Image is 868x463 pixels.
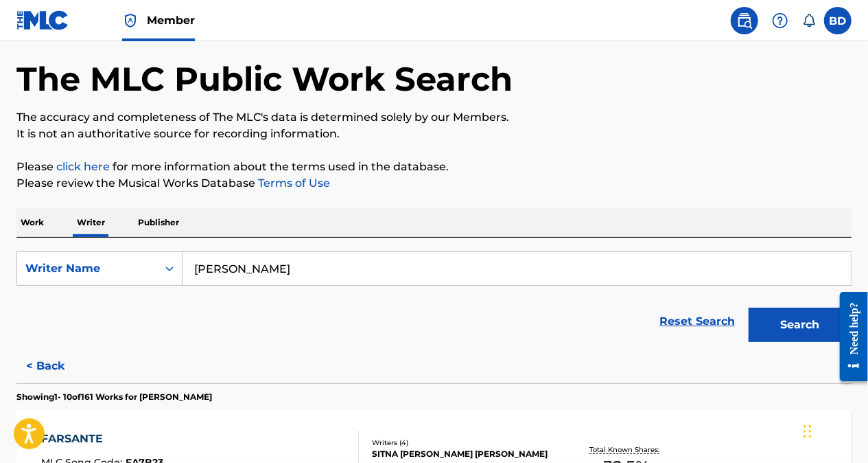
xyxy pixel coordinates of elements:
div: User Menu [824,7,852,34]
p: Please review the Musical Works Database [16,175,852,192]
a: Reset Search [653,306,742,337]
iframe: Chat Widget [799,397,868,463]
a: Public Search [731,7,758,34]
div: Writer Name [25,260,149,277]
p: Showing 1 - 10 of 161 Works for [PERSON_NAME] [16,391,212,403]
iframe: Resource Center [830,282,868,392]
div: FARSANTE [42,431,164,447]
button: Search [749,308,852,342]
form: Search Form [16,251,852,349]
a: Terms of Use [255,177,330,190]
img: help [772,12,788,29]
p: It is not an authoritative source for recording information. [16,126,852,142]
p: Total Known Shares: [590,444,664,455]
span: Member [147,12,195,28]
p: Writer [73,208,109,237]
div: Writers ( 4 ) [372,438,557,448]
div: Help [766,7,794,34]
img: MLC Logo [16,10,69,30]
p: The accuracy and completeness of The MLC's data is determined solely by our Members. [16,109,852,126]
button: < Back [16,349,99,383]
h1: The MLC Public Work Search [16,58,513,100]
a: click here [56,160,110,173]
div: Drag [804,411,812,452]
p: Work [16,208,48,237]
div: Notifications [802,14,816,27]
img: search [736,12,753,29]
p: Publisher [134,208,183,237]
p: Please for more information about the terms used in the database. [16,159,852,175]
img: Top Rightsholder [122,12,139,29]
